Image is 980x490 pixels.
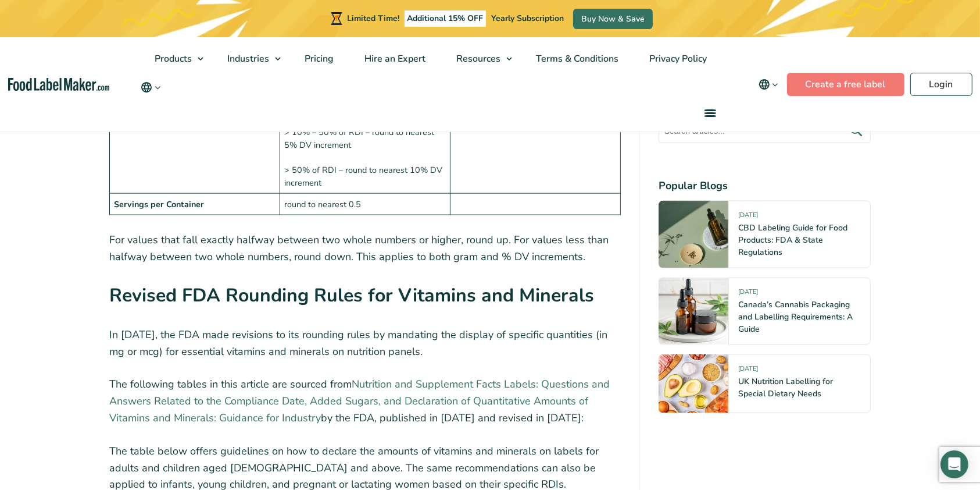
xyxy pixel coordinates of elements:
[691,94,728,132] a: menu
[940,450,968,478] div: Open Intercom Messenger
[109,377,610,425] a: Nutrition and Supplement Facts Labels: Questions and Answers Related to the Compliance Date, Adde...
[109,376,621,426] p: The following tables in this article are sourced from by the FDA, published in [DATE] and revised...
[634,37,720,80] a: Privacy Policy
[646,52,708,65] span: Privacy Policy
[151,52,193,65] span: Products
[738,299,853,334] a: Canada’s Cannabis Packaging and Labelling Requirements: A Guide
[453,52,502,65] span: Resources
[349,37,438,80] a: Hire an Expert
[109,326,621,360] p: In [DATE], the FDA made revisions to its rounding rules by mandating the display of specific quan...
[738,287,758,300] span: [DATE]
[301,52,335,65] span: Pricing
[738,375,833,399] a: UK Nutrition Labelling for Special Dietary Needs
[361,52,427,65] span: Hire an Expert
[224,52,270,65] span: Industries
[289,37,346,80] a: Pricing
[491,13,564,24] span: Yearly Subscription
[114,198,204,210] strong: Servings per Container
[787,73,904,96] a: Create a free label
[738,364,758,377] span: [DATE]
[738,210,758,223] span: [DATE]
[521,37,631,80] a: Terms & Conditions
[738,222,847,257] a: CBD Labeling Guide for Food Products: FDA & State Regulations
[910,73,972,96] a: Login
[212,37,287,80] a: Industries
[347,13,399,24] span: Limited Time!
[280,194,450,215] td: round to nearest 0.5
[405,10,487,27] span: Additional 15% OFF
[109,232,621,265] p: For values that fall exactly halfway between two whole numbers or higher, round up. For values le...
[441,37,518,80] a: Resources
[109,283,594,308] strong: Revised FDA Rounding Rules for Vitamins and Minerals
[573,9,653,29] a: Buy Now & Save
[532,52,620,65] span: Terms & Conditions
[659,177,871,193] h4: Popular Blogs
[140,37,209,80] a: Products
